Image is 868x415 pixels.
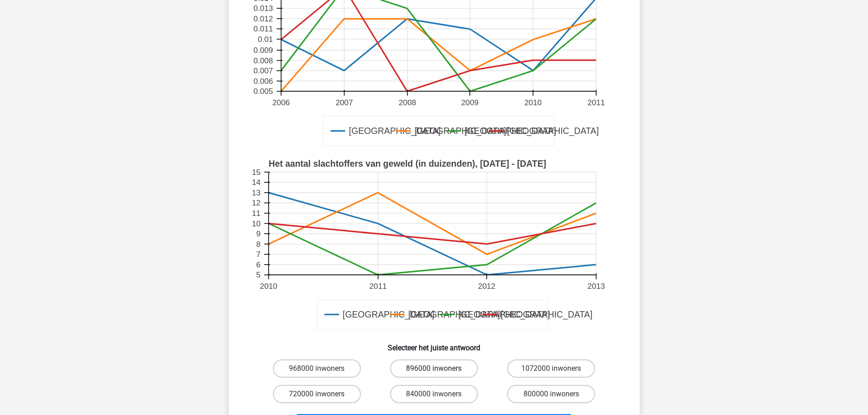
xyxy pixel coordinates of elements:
[253,4,273,13] text: 0.013
[369,282,386,291] text: 2011
[458,310,550,320] text: [GEOGRAPHIC_DATA]
[252,219,260,228] text: 10
[256,250,261,259] text: 7
[257,35,272,44] text: 0.01
[478,282,495,291] text: 2012
[252,209,260,218] text: 11
[243,336,625,352] h6: Selecteer het juiste antwoord
[501,310,592,320] text: [GEOGRAPHIC_DATA]
[349,126,440,137] text: [GEOGRAPHIC_DATA]
[273,385,361,403] label: 720000 inwoners
[256,271,261,280] text: 5
[253,46,273,55] text: 0.009
[253,77,273,86] text: 0.006
[260,282,277,291] text: 2010
[272,98,289,107] text: 2006
[507,359,595,378] label: 1072000 inwoners
[390,385,478,403] label: 840000 inwoners
[253,25,273,34] text: 0.011
[253,56,273,65] text: 0.008
[343,310,434,320] text: [GEOGRAPHIC_DATA]
[252,178,261,187] text: 14
[252,199,260,208] text: 12
[256,260,261,269] text: 6
[587,282,605,291] text: 2013
[507,385,595,403] label: 800000 inwoners
[390,359,478,378] label: 896000 inwoners
[252,188,260,197] text: 13
[464,126,556,137] text: [GEOGRAPHIC_DATA]
[268,159,546,169] text: Het aantal slachtoffers van geweld (in duizenden), [DATE] - [DATE]
[587,98,605,107] text: 2011
[256,240,261,249] text: 8
[253,66,273,75] text: 0.007
[252,168,260,177] text: 15
[273,359,361,378] label: 968000 inwoners
[256,229,261,238] text: 9
[253,87,273,96] text: 0.005
[507,126,598,137] text: [GEOGRAPHIC_DATA]
[524,98,541,107] text: 2010
[399,98,416,107] text: 2008
[408,310,500,320] text: [GEOGRAPHIC_DATA]
[461,98,478,107] text: 2009
[414,126,506,137] text: [GEOGRAPHIC_DATA]
[253,14,273,23] text: 0.012
[335,98,353,107] text: 2007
